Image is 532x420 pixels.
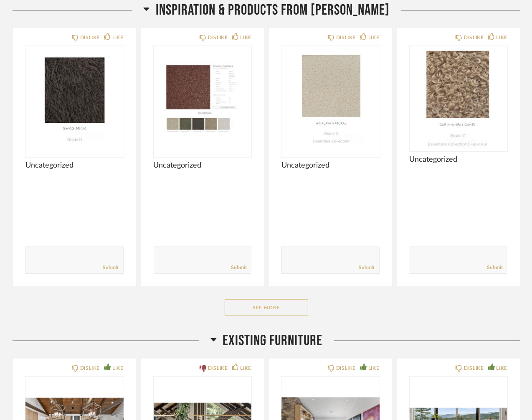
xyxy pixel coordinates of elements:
[281,161,380,170] span: Uncategorized
[80,364,100,372] div: DISLIKE
[25,46,124,150] img: undefined
[281,46,380,150] img: undefined
[208,33,228,42] div: DISLIKE
[410,46,508,150] img: undefined
[359,264,375,271] a: Submit
[208,364,228,372] div: DISLIKE
[154,161,252,170] span: Uncategorized
[154,46,252,150] div: 0
[464,33,484,42] div: DISLIKE
[241,33,251,42] div: LIKE
[231,264,247,271] a: Submit
[497,33,507,42] div: LIKE
[336,364,356,372] div: DISLIKE
[80,33,100,42] div: DISLIKE
[336,33,356,42] div: DISLIKE
[25,46,124,150] div: 0
[497,364,507,372] div: LIKE
[241,364,251,372] div: LIKE
[464,364,484,372] div: DISLIKE
[410,155,508,164] span: Uncategorized
[112,33,123,42] div: LIKE
[25,161,124,170] span: Uncategorized
[112,364,123,372] div: LIKE
[368,33,379,42] div: LIKE
[223,332,323,350] span: EXISTING FURNITURE
[225,299,308,316] button: See More
[154,46,252,150] img: undefined
[281,46,380,150] div: 0
[156,1,390,19] span: INSPIRATION & PRODUCTS FROM [PERSON_NAME]
[368,364,379,372] div: LIKE
[487,264,503,271] a: Submit
[103,264,119,271] a: Submit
